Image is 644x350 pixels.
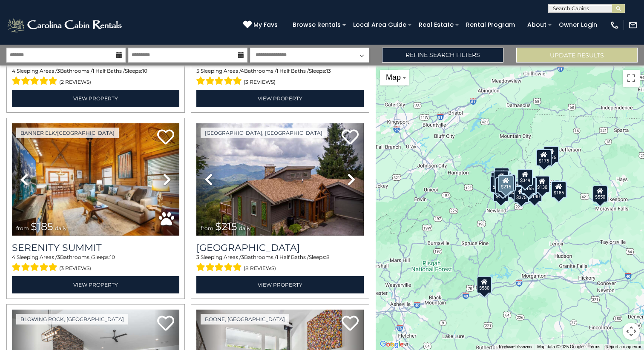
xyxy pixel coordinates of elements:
[535,176,550,193] div: $130
[462,18,519,31] a: Rental Program
[493,185,509,202] div: $225
[196,276,364,293] a: View Property
[157,128,174,147] a: Add to favorites
[498,175,514,192] div: $215
[521,176,536,193] div: $165
[142,68,147,74] span: 10
[628,20,638,30] img: mail-regular-white.png
[157,315,174,333] a: Add to favorites
[253,20,278,29] span: My Favs
[537,344,584,349] span: Map data ©2025 Google
[490,175,506,192] div: $230
[12,276,179,293] a: View Property
[57,254,60,260] span: 3
[6,17,124,34] img: White-1-2.png
[16,314,128,324] a: Blowing Rock, [GEOGRAPHIC_DATA]
[378,339,406,350] a: Open this area in Google Maps (opens a new window)
[31,220,53,233] span: $185
[288,18,345,31] a: Browse Rentals
[55,225,67,231] span: daily
[196,242,364,253] a: [GEOGRAPHIC_DATA]
[12,68,15,74] span: 4
[349,18,411,31] a: Local Area Guide
[623,70,640,87] button: Toggle fullscreen view
[243,20,280,30] a: My Favs
[276,254,309,260] span: 1 Half Baths /
[16,128,119,138] a: Banner Elk/[GEOGRAPHIC_DATA]
[494,170,509,187] div: $160
[196,253,364,274] div: Sleeping Areas / Bathrooms / Sleeps:
[12,123,179,235] img: thumbnail_167191056.jpeg
[551,181,566,198] div: $185
[110,254,115,260] span: 10
[499,344,532,350] button: Keyboard shortcuts
[382,48,503,63] a: Refine Search Filters
[215,220,237,233] span: $215
[12,90,179,107] a: View Property
[196,254,199,260] span: 3
[241,68,244,74] span: 4
[523,18,551,31] a: About
[244,263,276,274] span: (8 reviews)
[517,169,533,186] div: $349
[196,242,364,253] h3: Grandview Haven
[386,73,401,82] span: Map
[610,20,619,30] img: phone-regular-white.png
[477,276,492,293] div: $580
[342,315,359,333] a: Add to favorites
[12,254,15,260] span: 4
[555,18,601,31] a: Owner Login
[201,128,327,138] a: [GEOGRAPHIC_DATA], [GEOGRAPHIC_DATA]
[59,263,91,274] span: (3 reviews)
[12,242,179,253] a: Serenity Summit
[527,185,542,202] div: $140
[201,225,213,231] span: from
[241,254,244,260] span: 3
[196,67,364,88] div: Sleeping Areas / Bathrooms / Sleeps:
[57,68,60,74] span: 3
[543,145,559,162] div: $175
[342,128,359,147] a: Add to favorites
[326,68,331,74] span: 13
[592,185,608,202] div: $550
[12,253,179,274] div: Sleeping Areas / Bathrooms / Sleeps:
[196,68,199,74] span: 5
[516,48,638,63] button: Update Results
[536,149,552,166] div: $175
[276,68,309,74] span: 1 Half Baths /
[589,344,600,349] a: Terms (opens in new tab)
[244,77,276,88] span: (3 reviews)
[92,68,125,74] span: 1 Half Baths /
[196,123,364,235] img: thumbnail_167137399.jpeg
[12,67,179,88] div: Sleeping Areas / Bathrooms / Sleeps:
[239,225,251,231] span: daily
[59,77,91,88] span: (2 reviews)
[380,70,409,85] button: Change map style
[201,314,289,324] a: Boone, [GEOGRAPHIC_DATA]
[623,323,640,340] button: Map camera controls
[514,185,529,202] div: $375
[326,254,330,260] span: 8
[196,90,364,107] a: View Property
[414,18,458,31] a: Real Estate
[522,177,537,194] div: $480
[378,339,406,350] img: Google
[16,225,29,231] span: from
[494,167,509,184] div: $125
[606,344,641,349] a: Report a map error
[495,177,511,194] div: $185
